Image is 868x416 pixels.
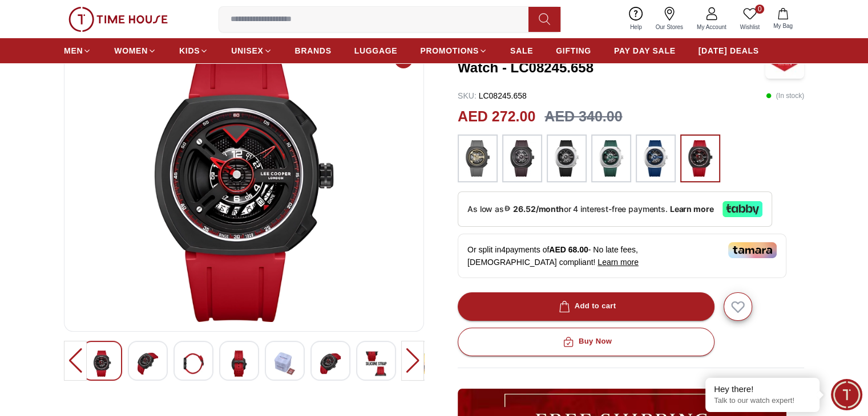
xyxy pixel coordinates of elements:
span: Learn more [597,258,639,267]
button: Add to cart [458,292,714,321]
img: ... [552,140,581,177]
div: Hey there! [714,384,811,395]
span: SALE [510,45,533,56]
h2: AED 272.00 [458,106,535,128]
span: My Bag [769,22,797,30]
img: ... [508,140,536,177]
img: Tamara [728,242,777,258]
span: Our Stores [651,23,688,31]
img: ... [68,7,168,32]
span: Help [625,23,647,31]
img: ... [597,140,625,177]
a: Our Stores [649,5,690,34]
a: UNISEX [231,40,272,61]
img: Lee Cooper Men's Analog Gold Dial Watch - LC08245.016 [274,350,295,377]
a: [DATE] DEALS [699,40,759,61]
span: My Account [692,23,731,31]
img: Lee Cooper Men's Analog Gold Dial Watch - LC08245.016 [138,350,158,377]
a: PROMOTIONS [420,40,487,61]
span: AED 68.00 [549,245,588,254]
p: LC08245.658 [458,90,527,101]
a: PAY DAY SALE [614,40,676,61]
a: SALE [510,40,533,61]
span: BRANDS [295,45,332,56]
img: Lee Cooper Men's Analog Gold Dial Watch - LC08245.016 [229,350,249,377]
span: PAY DAY SALE [614,45,676,56]
button: Buy Now [458,328,714,356]
img: ... [686,140,714,177]
div: Add to cart [556,300,616,313]
span: Wishlist [736,23,764,31]
img: ... [463,140,492,177]
span: WOMEN [114,45,148,56]
span: KIDS [179,45,200,56]
span: LUGGAGE [354,45,398,56]
a: BRANDS [295,40,332,61]
div: Chat Widget [831,379,862,410]
a: MEN [64,40,91,61]
img: Lee Cooper Men's Analog Gold Dial Watch - LC08245.016 [320,350,341,377]
span: PROMOTIONS [420,45,479,56]
a: LUGGAGE [354,40,398,61]
button: My Bag [766,6,800,32]
span: SKU : [458,91,477,100]
img: Lee Cooper Men's Analog Gold Dial Watch - LC08245.016 [92,350,112,377]
a: 0Wishlist [733,5,766,34]
img: Lee Cooper Men's Analog Gold Dial Watch - LC08245.016 [74,48,414,322]
span: 0 [755,5,764,14]
img: ... [641,140,670,177]
span: MEN [64,45,83,56]
a: GIFTING [556,40,591,61]
a: KIDS [179,40,208,61]
a: WOMEN [114,40,156,61]
h3: AED 340.00 [544,106,622,128]
div: Or split in 4 payments of - No late fees, [DEMOGRAPHIC_DATA] compliant! [458,234,786,278]
div: Buy Now [560,335,612,348]
p: ( In stock ) [766,90,804,101]
a: Help [623,5,649,34]
span: UNISEX [231,45,263,56]
p: Talk to our watch expert! [714,396,811,406]
img: Lee Cooper Men's Analog Gold Dial Watch - LC08245.016 [366,350,386,377]
span: GIFTING [556,45,591,56]
span: [DATE] DEALS [699,45,759,56]
img: Lee Cooper Men's Analog Gold Dial Watch - LC08245.016 [183,350,204,377]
